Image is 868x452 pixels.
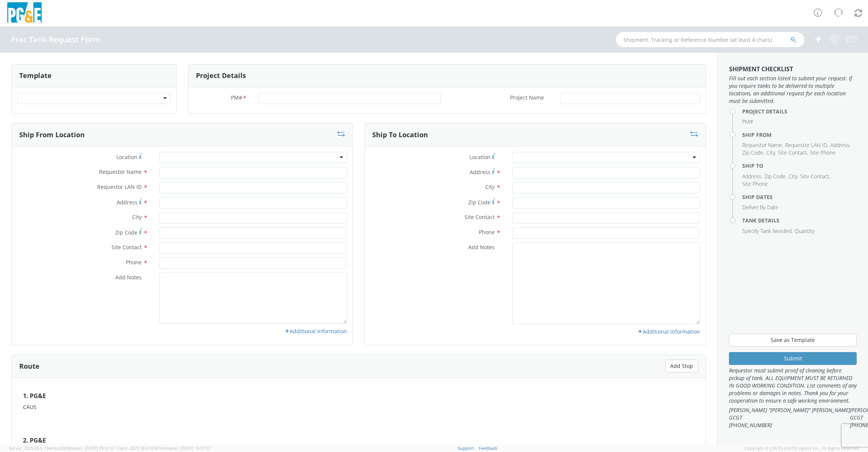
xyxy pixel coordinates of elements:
[742,149,764,156] li: ,
[116,445,211,451] span: Client: 2025.18.0-fd567a5
[742,132,857,138] h4: Ship From
[117,199,138,206] span: Address
[69,445,115,451] span: master, [DATE] 09:51:07
[458,445,474,451] a: Support
[19,363,40,370] h3: Route
[616,32,804,47] input: Shipment, Tracking or Reference Number (at least 4 chars)
[742,194,857,200] h4: Ship Dates
[795,227,815,234] span: Quantity
[742,180,768,187] span: Site Phone
[126,259,142,266] span: Phone
[742,118,753,125] span: PM#
[23,403,37,411] span: CAUS
[665,360,698,372] button: Add Stop
[742,141,783,149] li: ,
[778,149,808,156] li: ,
[729,406,850,429] span: [PERSON_NAME] "[PERSON_NAME]" [PERSON_NAME] GCGT [PHONE_NUMBER]
[742,141,782,149] span: Requestor Name
[23,389,347,403] h4: 1. PG&E
[470,169,491,176] span: Address
[789,173,797,180] span: City
[97,183,142,190] span: Requestor LAN ID
[742,227,793,235] li: ,
[785,141,828,149] li: ,
[479,228,495,236] span: Phone
[112,244,142,251] span: Site Contact
[785,141,827,149] span: Requestor LAN ID
[729,66,857,73] h3: Shipment Checklist
[469,153,491,161] span: Location
[830,141,851,149] li: ,
[468,199,491,206] span: Zip Code
[11,35,100,44] h4: Frac Tank Request Form
[116,153,138,161] span: Location
[729,352,857,365] button: Submit
[9,445,115,451] span: Server: 2025.20.0-734e5bc92d9
[744,445,859,451] span: Copyright © [DATE]-[DATE] Agistix Inc., All Rights Reserved
[115,274,142,281] span: Add Notes
[6,2,43,25] img: pge-logo-06675f144f4cfa6a6814.png
[778,149,807,156] span: Site Contact
[468,244,495,251] span: Add Notes
[165,445,211,451] span: master, [DATE] 10:01:07
[742,163,857,169] h4: Ship To
[742,173,763,180] li: ,
[510,94,544,103] span: Project Name
[196,72,246,80] h3: Project Details
[479,445,497,451] a: Feedback
[800,173,829,180] span: Site Contact
[372,131,428,139] h3: Ship To Location
[465,213,495,221] span: Site Contact
[789,173,798,180] li: ,
[764,173,785,180] span: Zip Code
[830,141,850,149] span: Address
[729,75,857,105] span: Fill out each section listed to submit your request. If you require tanks to be delivered to mult...
[729,334,857,346] button: Save as Template
[766,149,776,156] li: ,
[132,213,142,221] span: City
[742,204,778,211] span: Deliver By Date
[485,183,495,190] span: City
[800,173,830,180] li: ,
[766,149,775,156] span: City
[729,367,857,405] span: Requestor must submit proof of cleaning before pickup of tank. ALL EQUIPMENT MUST BE RETURNED IN ...
[19,72,52,80] h3: Template
[284,328,347,335] a: Additional Information
[99,168,142,175] span: Requestor Name
[231,94,242,103] span: PM#
[19,131,85,139] h3: Ship From Location
[742,218,857,223] h4: Tank Details
[810,149,836,156] span: Site Phone
[742,173,761,180] span: Address
[115,229,138,236] span: Zip Code
[637,328,700,335] a: Additional Information
[764,173,787,180] li: ,
[23,434,347,448] h4: 2. PG&E
[742,109,857,114] h4: Project Details
[742,227,792,234] span: Specify Tank Needed
[742,149,763,156] span: Zip Code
